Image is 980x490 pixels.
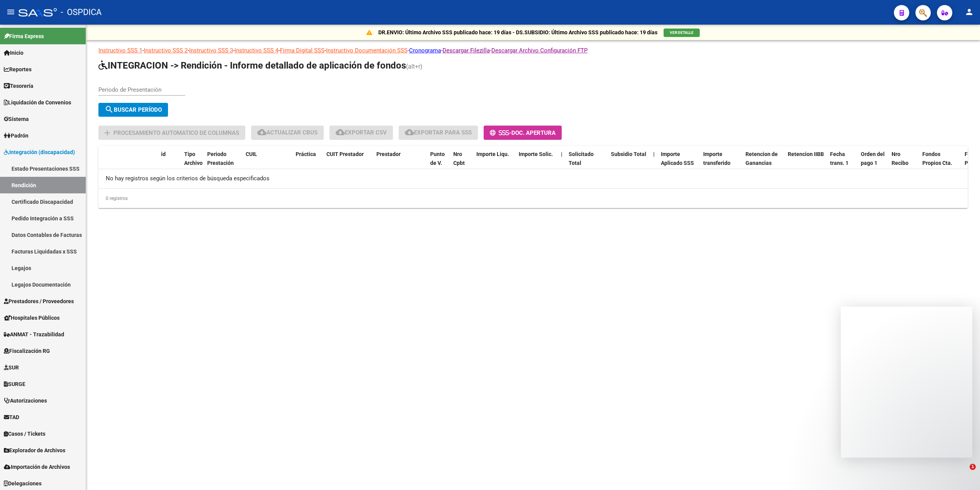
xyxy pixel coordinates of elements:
datatable-header-cell: Nro Cpbt [450,146,473,180]
datatable-header-cell: | [650,146,658,180]
span: Tipo Archivo [184,151,203,166]
span: Prestador [376,151,401,157]
span: Retencion de Ganancias [745,151,778,166]
span: CUIT Prestador [326,151,364,157]
span: Firma Express [4,32,44,40]
span: INTEGRACION -> Rendición - Informe detallado de aplicación de fondos [98,60,406,71]
span: TAD [4,413,19,421]
span: Fecha trans. 1 [830,151,849,166]
datatable-header-cell: Solicitado Total [566,146,608,180]
button: Procesamiento automatico de columnas [98,126,245,140]
span: Retencion IIBB [788,151,824,157]
iframe: Intercom live chat [954,464,972,482]
iframe: Intercom live chat mensaje [841,307,972,458]
button: Buscar Período [98,103,168,117]
span: Punto de V. [430,151,445,166]
span: Explorador de Archivos [4,446,65,455]
datatable-header-cell: Periodo Prestación [204,146,243,180]
span: Prestadores / Proveedores [4,297,74,305]
span: Nro Recibo [892,151,908,166]
a: Instructivo SSS 3 [189,47,233,54]
span: 1 [970,464,976,470]
p: - - - - - - - - [98,46,968,55]
span: SURGE [4,380,25,388]
span: Buscar Período [105,106,162,113]
mat-icon: menu [6,7,15,17]
span: Tesorería [4,82,33,90]
span: Importe Aplicado SSS [661,151,694,166]
a: Cronograma [409,47,441,54]
span: Autorizaciones [4,396,47,405]
mat-icon: add [103,128,112,138]
datatable-header-cell: Prestador [373,146,427,180]
button: -Doc. Apertura [484,126,562,140]
button: Exportar CSV [329,126,393,140]
span: - [490,129,511,136]
div: 0 registros [98,189,968,208]
a: Instructivo SSS 4 [235,47,278,54]
span: Importe Liqu. [476,151,509,157]
a: Instructivo Documentación SSS [326,47,408,54]
mat-icon: person [965,7,974,17]
datatable-header-cell: | [558,146,566,180]
span: CUIL [246,151,257,157]
span: Hospitales Públicos [4,314,60,322]
span: Casos / Tickets [4,430,45,438]
span: Importación de Archivos [4,463,70,471]
span: Nro Cpbt [453,151,465,166]
datatable-header-cell: Importe Liqu. [473,146,516,180]
a: Firma Digital SSS [280,47,324,54]
datatable-header-cell: CUIL [243,146,293,180]
span: Exportar para SSS [405,129,472,136]
span: Subsidio Total [611,151,646,157]
p: DR.ENVIO: Último Archivo SSS publicado hace: 19 días - DS.SUBSIDIO: Último Archivo SSS publicado ... [378,28,657,37]
span: | [653,151,655,157]
span: Importe transferido [703,151,730,166]
span: Actualizar CBUs [257,129,318,136]
button: Exportar para SSS [399,126,478,140]
span: ANMAT - Trazabilidad [4,330,64,339]
datatable-header-cell: Subsidio Total [608,146,650,180]
span: Importe Solic. [519,151,553,157]
span: Delegaciones [4,479,42,488]
span: Fiscalización RG [4,347,50,355]
datatable-header-cell: CUIT Prestador [323,146,373,180]
mat-icon: search [105,105,114,114]
span: (alt+r) [406,63,423,70]
datatable-header-cell: Tipo Archivo [181,146,204,180]
datatable-header-cell: Importe Aplicado SSS [658,146,700,180]
datatable-header-cell: Retencion de Ganancias [742,146,785,180]
button: Actualizar CBUs [251,126,324,140]
span: Periodo Prestación [207,151,234,166]
span: Práctica [296,151,316,157]
datatable-header-cell: Importe transferido [700,146,742,180]
span: SUR [4,363,19,372]
span: Sistema [4,115,29,123]
span: Liquidación de Convenios [4,98,71,107]
datatable-header-cell: Orden del pago 1 [858,146,888,180]
datatable-header-cell: Punto de V. [427,146,450,180]
datatable-header-cell: Fecha trans. 1 [827,146,858,180]
datatable-header-cell: id [158,146,181,180]
span: Doc. Apertura [511,129,556,136]
span: Fondos Propios Cta. Disca. [922,151,952,175]
span: Inicio [4,49,23,57]
div: No hay registros según los criterios de búsqueda especificados [98,169,968,188]
span: VER DETALLE [670,30,694,35]
datatable-header-cell: Fondos Propios Cta. Disca. [919,146,962,180]
span: Solicitado Total [569,151,594,166]
button: VER DETALLE [664,29,700,37]
span: Orden del pago 1 [861,151,885,166]
span: - OSPDICA [61,4,101,21]
span: Exportar CSV [336,129,387,136]
span: | [561,151,562,157]
span: Procesamiento automatico de columnas [113,129,239,136]
a: Instructivo SSS 1 [98,47,142,54]
datatable-header-cell: Práctica [293,146,323,180]
mat-icon: cloud_download [405,128,414,137]
datatable-header-cell: Retencion IIBB [785,146,827,180]
datatable-header-cell: Nro Recibo [888,146,919,180]
a: Descargar Filezilla [443,47,490,54]
span: id [161,151,166,157]
mat-icon: cloud_download [257,128,266,137]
